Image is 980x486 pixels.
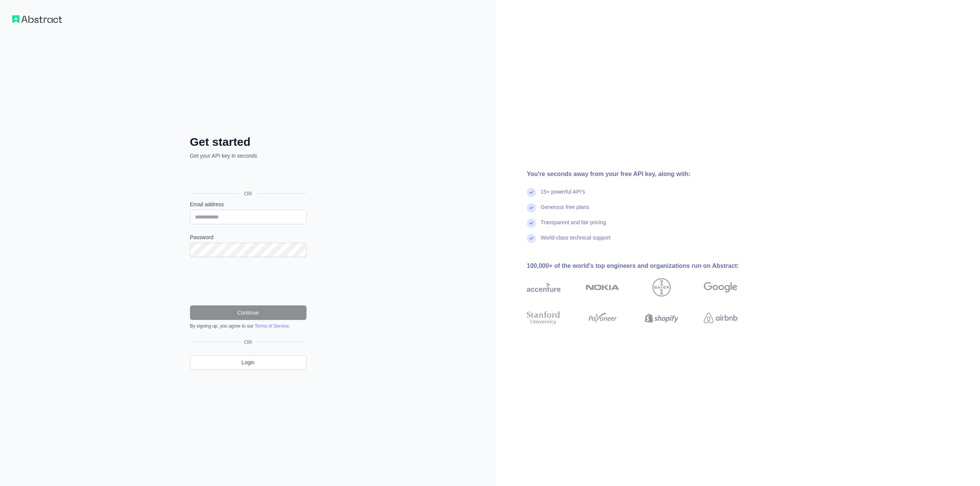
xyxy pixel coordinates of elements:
[541,234,611,249] div: World-class technical support
[190,355,306,370] a: Login
[255,323,289,329] a: Terms of Service
[527,203,536,212] img: check mark
[527,278,560,297] img: accenture
[586,310,619,326] img: payoneer
[527,219,536,228] img: check mark
[190,323,306,329] div: By signing up, you agree to our .
[190,305,306,320] button: Continue
[241,338,255,346] span: OR
[527,310,560,326] img: stanford university
[541,203,589,219] div: Generous free plans
[541,188,585,203] div: 15+ powerful API's
[527,188,536,197] img: check mark
[190,201,306,208] label: Email address
[527,170,762,179] div: You're seconds away from your free API key, along with:
[586,278,619,297] img: nokia
[190,152,306,160] p: Get your API key in seconds
[652,278,671,297] img: bayer
[186,168,309,185] iframe: Botón Iniciar sesión con Google
[704,310,737,326] img: airbnb
[527,261,762,271] div: 100,000+ of the world's top engineers and organizations run on Abstract:
[12,15,62,23] img: Workflow
[190,266,306,296] iframe: reCAPTCHA
[527,234,536,243] img: check mark
[645,310,678,326] img: shopify
[541,219,606,234] div: Transparent and fair pricing
[238,190,258,197] span: OR
[190,233,306,241] label: Password
[190,135,306,149] h2: Get started
[704,278,737,297] img: google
